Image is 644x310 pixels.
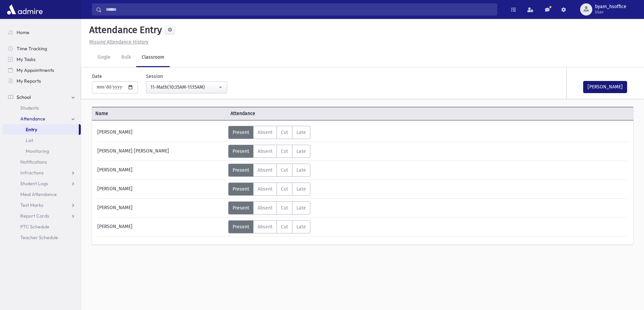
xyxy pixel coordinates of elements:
a: PTC Schedule [3,221,81,232]
a: School [3,92,81,103]
label: Date [92,73,102,80]
h5: Attendance Entry [87,24,162,36]
a: Time Tracking [3,43,81,54]
span: byam_hsoffice [595,4,626,9]
div: 11-Math(10:35AM-11:15AM) [150,84,217,91]
a: Home [3,27,81,38]
span: My Appointments [17,67,54,73]
label: Session [146,73,163,80]
input: Search [102,3,497,16]
span: Late [296,148,306,154]
button: [PERSON_NAME] [583,81,627,93]
div: AttTypes [228,220,310,233]
a: Classroom [136,48,170,67]
span: Late [296,130,306,135]
span: Absent [258,148,272,154]
span: Present [233,224,249,230]
a: Students [3,103,81,113]
span: Entry [26,126,37,133]
span: Cut [281,224,288,230]
a: Entry [3,124,79,135]
span: Present [233,205,249,211]
div: AttTypes [228,126,310,139]
span: My Tasks [17,56,35,62]
img: AdmirePro [5,3,44,16]
div: [PERSON_NAME] [94,126,228,139]
div: AttTypes [228,201,310,215]
a: My Reports [3,76,81,86]
div: [PERSON_NAME] [94,164,228,177]
span: Monitoring [26,148,49,154]
a: Single [92,48,116,67]
a: Bulk [116,48,136,67]
span: Late [296,167,306,173]
span: Absent [258,167,272,173]
a: My Appointments [3,65,81,76]
button: 11-Math(10:35AM-11:15AM) [146,81,227,93]
span: PTC Schedule [20,224,49,230]
span: Present [233,148,249,154]
a: My Tasks [3,54,81,65]
a: List [3,135,81,146]
span: Time Tracking [17,46,47,52]
div: [PERSON_NAME] [94,220,228,233]
a: Infractions [3,167,81,178]
span: Cut [281,186,288,192]
a: Teacher Schedule [3,232,81,243]
span: Absent [258,130,272,135]
span: Infractions [20,170,44,176]
span: Present [233,186,249,192]
div: AttTypes [228,145,310,158]
a: Attendance [3,113,81,124]
a: Student Logs [3,178,81,189]
span: Present [233,130,249,135]
span: Notifications [20,159,47,165]
span: Present [233,167,249,173]
span: Report Cards [20,213,49,219]
span: School [17,94,31,100]
span: Cut [281,167,288,173]
span: Cut [281,205,288,211]
div: AttTypes [228,164,310,177]
a: Test Marks [3,200,81,210]
span: Cut [281,148,288,154]
a: Missing Attendance History [87,39,148,45]
span: Name [92,110,227,117]
span: Student Logs [20,180,48,187]
span: Late [296,205,306,211]
span: User [595,9,626,15]
span: Cut [281,130,288,135]
span: Late [296,186,306,192]
a: Meal Attendance [3,189,81,200]
span: Teacher Schedule [20,234,58,241]
div: AttTypes [228,182,310,196]
span: Absent [258,224,272,230]
span: Attendance [227,110,362,117]
a: Notifications [3,157,81,167]
u: Missing Attendance History [89,39,148,45]
span: Absent [258,205,272,211]
span: Test Marks [20,202,43,208]
span: Home [17,29,29,35]
span: Meal Attendance [20,191,57,197]
a: Report Cards [3,210,81,221]
span: Attendance [20,116,45,122]
div: [PERSON_NAME] [PERSON_NAME] [94,145,228,158]
span: List [26,137,33,143]
span: Students [20,105,39,111]
span: Absent [258,186,272,192]
div: [PERSON_NAME] [94,201,228,215]
div: [PERSON_NAME] [94,182,228,196]
span: Late [296,224,306,230]
span: My Reports [17,78,41,84]
a: Monitoring [3,146,81,157]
